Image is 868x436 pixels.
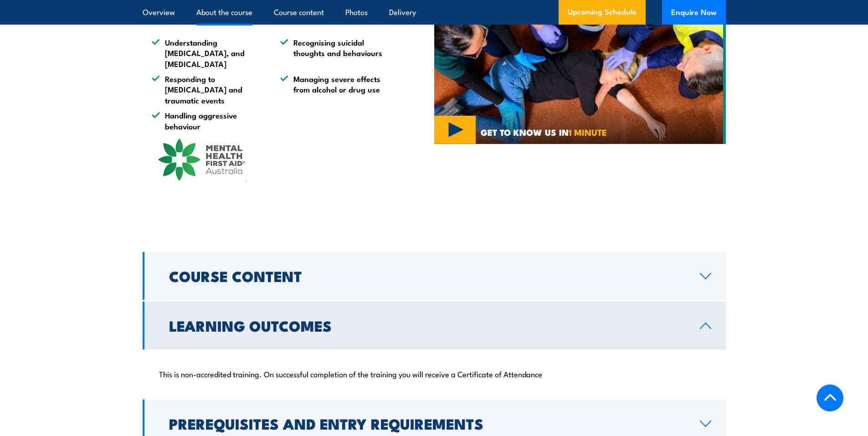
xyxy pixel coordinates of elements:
[169,319,685,332] h2: Learning Outcomes
[569,125,607,138] strong: 1 MINUTE
[152,110,264,131] li: Handling aggressive behaviour
[169,269,685,282] h2: Course Content
[143,252,726,300] a: Course Content
[280,73,392,105] li: Managing severe effects from alcohol or drug use
[143,302,726,349] a: Learning Outcomes
[280,37,392,69] li: Recognising suicidal thoughts and behaviours
[169,417,685,430] h2: Prerequisites and Entry Requirements
[159,369,709,378] p: This is non-accredited training. On successful completion of the training you will receive a Cert...
[481,128,607,136] span: GET TO KNOW US IN
[152,37,264,69] li: Understanding [MEDICAL_DATA], and [MEDICAL_DATA]
[152,73,264,105] li: Responding to [MEDICAL_DATA] and traumatic events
